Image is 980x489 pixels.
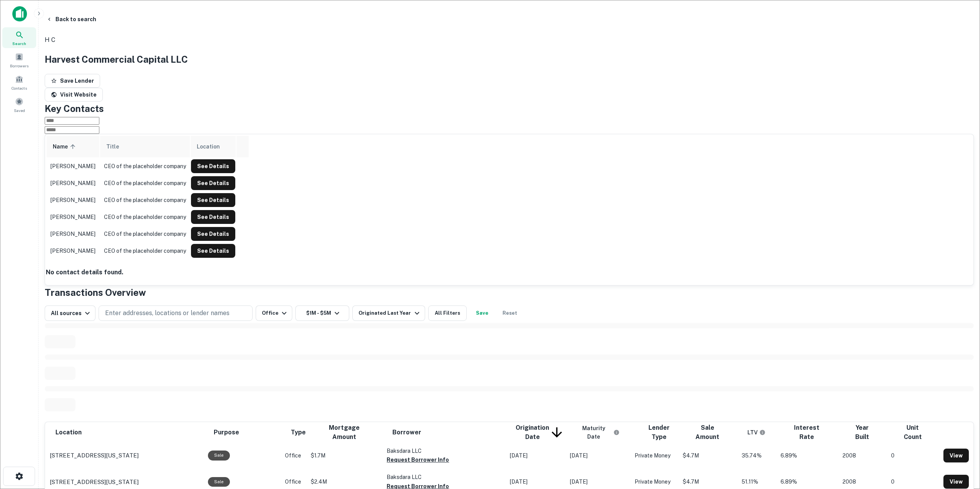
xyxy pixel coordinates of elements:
span: Interest Rate [786,423,837,442]
span: Type [291,428,306,437]
h4: No contact details found. [46,268,250,277]
div: Sale [208,477,230,487]
th: Maturity dates displayed may be estimated. Please contact the lender for the most accurate maturi... [566,423,630,442]
td: [PERSON_NAME] [47,158,99,174]
div: Maturity dates displayed may be estimated. Please contact the lender for the most accurate maturi... [576,424,620,441]
span: Sale Amount [689,423,737,442]
span: Borrowers [10,63,28,69]
span: Purpose [214,428,249,437]
td: [PERSON_NAME] [47,243,99,259]
iframe: Chat Widget [941,427,980,464]
a: [STREET_ADDRESS][US_STATE] [50,477,199,487]
span: Year Built [848,423,886,442]
a: [STREET_ADDRESS][US_STATE] [50,451,199,460]
span: Name [53,142,78,151]
button: All Filters [428,305,467,321]
span: Saved [14,107,25,113]
th: Purpose [204,423,280,442]
button: See Details [191,244,235,258]
button: Save Lender [45,74,100,88]
p: Baksdara LLC [387,447,501,455]
img: capitalize-icon.png [12,6,27,22]
div: scrollable content [45,134,973,285]
td: [PERSON_NAME] [47,226,99,242]
td: [PERSON_NAME] [47,209,99,225]
th: Origination Date [506,423,565,442]
span: Contacts [12,85,27,91]
th: Name [47,136,99,157]
span: Lender Type [640,423,677,442]
div: Originated Last Year [358,309,421,318]
p: Private Money [635,478,674,486]
td: CEO of the placeholder company [100,158,190,174]
span: Maturity dates displayed may be estimated. Please contact the lender for the most accurate maturi... [576,424,630,441]
th: Borrower [383,423,505,442]
a: Contacts [2,72,36,93]
p: Office [285,478,302,486]
h4: Transactions Overview [45,285,974,299]
span: Mortgage Amount [317,423,382,442]
td: CEO of the placeholder company [100,226,190,242]
h6: Maturity Date [576,424,612,441]
p: 51.11% [742,478,772,486]
a: View [943,475,969,489]
p: 2008 [843,452,883,460]
a: Borrowers [2,50,36,70]
h6: LTV [747,428,758,437]
th: Sale Amount [679,423,737,442]
a: Search [2,27,36,48]
span: Search [12,40,26,47]
p: [DATE] [570,478,627,486]
p: 6.89% [781,478,834,486]
p: $2.4M [311,478,379,486]
button: Enter addresses, locations or lender names [99,305,253,321]
span: Unit Count [897,423,938,442]
p: Office [285,452,302,460]
button: Reset [498,305,522,321]
p: $1.7M [311,452,379,460]
span: Title [106,142,129,151]
th: LTVs displayed on the website are for informational purposes only and may be reported incorrectly... [738,423,776,442]
span: Location [197,142,220,151]
button: Office [256,305,292,321]
p: Private Money [635,452,674,460]
div: Sale [208,451,230,460]
span: LTVs displayed on the website are for informational purposes only and may be reported incorrectly... [747,428,776,437]
p: [DATE] [570,452,627,460]
th: Location [46,423,203,442]
button: See Details [191,227,235,241]
p: 6.89% [781,452,834,460]
th: Year Built [839,423,887,442]
p: 0 [891,478,935,486]
button: See Details [191,159,235,173]
th: Mortgage Amount [307,423,382,442]
span: Origination Date [516,423,565,442]
a: Visit Website [45,88,103,102]
button: See Details [191,210,235,224]
button: Request Borrower Info [387,455,449,464]
th: Unit Count [887,423,939,442]
p: Enter addresses, locations or lender names [105,309,230,318]
p: H C [45,35,974,45]
th: Interest Rate [777,423,838,442]
td: [PERSON_NAME] [47,192,99,208]
a: Saved [2,94,36,115]
button: Originated Last Year [352,305,425,321]
div: All sources [51,309,92,318]
td: CEO of the placeholder company [100,209,190,225]
button: Back to search [43,12,99,26]
p: [DATE] [510,478,561,486]
p: Baksdara LLC [387,473,501,481]
th: Location [191,136,236,157]
button: See Details [191,193,235,207]
p: $4.7M [683,452,734,460]
button: All sources [45,305,95,321]
p: $4.7M [683,478,734,486]
th: Title [100,136,190,157]
h4: Key Contacts [45,102,974,115]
